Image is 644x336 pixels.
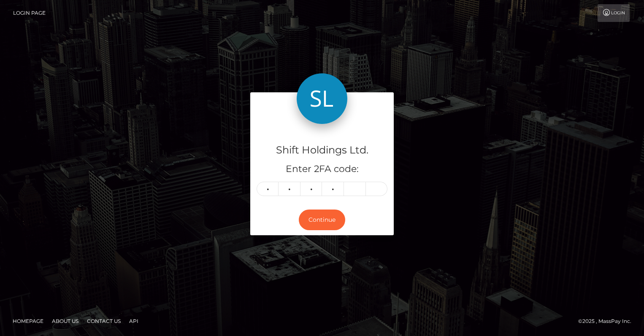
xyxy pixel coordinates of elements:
a: Contact Us [84,314,124,328]
button: Continue [299,210,345,230]
div: © 2025 , MassPay Inc. [578,317,638,326]
a: Login Page [13,4,46,22]
img: Shift Holdings Ltd. [297,73,347,124]
a: Homepage [9,314,47,328]
a: API [126,314,142,328]
h4: Shift Holdings Ltd. [257,143,387,158]
a: Login [598,4,630,22]
a: About Us [49,314,82,328]
h5: Enter 2FA code: [257,163,387,176]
